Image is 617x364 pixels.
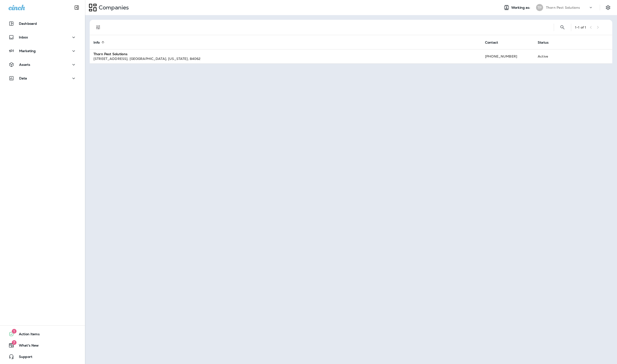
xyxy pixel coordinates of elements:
[5,341,80,350] button: 7What's New
[93,23,103,32] button: Filters
[5,33,80,42] button: Inbox
[93,52,127,56] strong: Thorn Pest Solutions
[485,41,498,45] span: Contact
[93,41,100,45] span: Info
[93,40,106,45] span: Info
[575,25,586,29] div: 1 - 1 of 1
[5,60,80,69] button: Assets
[5,329,80,339] button: 1Action Items
[604,3,612,12] button: Settings
[97,4,129,11] p: Companies
[5,46,80,56] button: Marketing
[14,355,32,360] span: Support
[70,3,83,12] button: Collapse Sidebar
[93,56,478,61] div: [STREET_ADDRESS] , [GEOGRAPHIC_DATA] , [US_STATE] , 84062
[481,49,534,63] td: [PHONE_NUMBER]
[12,340,17,345] span: 7
[538,41,549,45] span: Status
[538,40,555,45] span: Status
[485,40,504,45] span: Contact
[19,76,27,80] p: Data
[19,22,37,25] p: Dashboard
[19,49,36,53] p: Marketing
[536,4,543,11] div: TP
[5,19,80,28] button: Dashboard
[14,332,40,338] span: Action Items
[546,6,580,9] p: Thorn Pest Solutions
[5,74,80,83] button: Data
[12,329,17,334] span: 1
[19,35,28,39] p: Inbox
[534,49,573,63] td: Active
[14,343,39,349] span: What's New
[19,63,30,66] p: Assets
[5,352,80,361] button: Support
[511,6,531,10] span: Working as:
[558,23,567,32] button: Search Companies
